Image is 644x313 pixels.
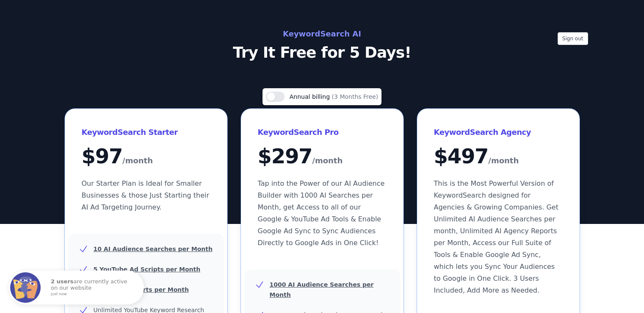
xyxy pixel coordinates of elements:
u: 10 AI Audience Searches per Month [94,246,213,252]
span: /month [488,154,519,168]
span: /month [312,154,343,168]
span: (3 Months Free) [332,93,379,100]
p: are currently active on our website [51,279,135,296]
div: $ 497 [434,146,563,168]
span: Tap into the Power of our AI Audience Builder with 1000 AI Searches per Month, get Access to all ... [258,179,385,247]
img: Fomo [10,272,41,303]
span: /month [122,154,153,168]
span: Our Starter Plan is Ideal for Smaller Businesses & those Just Starting their AI Ad Targeting Jour... [82,179,210,211]
strong: 2 users [51,278,74,285]
span: Annual billing [290,93,332,100]
u: 5 YouTube Ad Scripts per Month [94,266,201,273]
button: Sign out [558,32,588,45]
div: $ 97 [82,146,210,168]
div: $ 297 [258,146,387,168]
small: just now [51,292,133,296]
h3: KeywordSearch Starter [82,126,210,139]
h3: KeywordSearch Pro [258,126,387,139]
u: 1000 AI Audience Searches per Month [270,281,374,298]
h3: KeywordSearch Agency [434,126,563,139]
span: This is the Most Powerful Version of KeywordSearch designed for Agencies & Growing Companies. Get... [434,179,558,294]
p: Try It Free for 5 Days! [133,44,512,61]
h2: KeywordSearch AI [133,27,512,41]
